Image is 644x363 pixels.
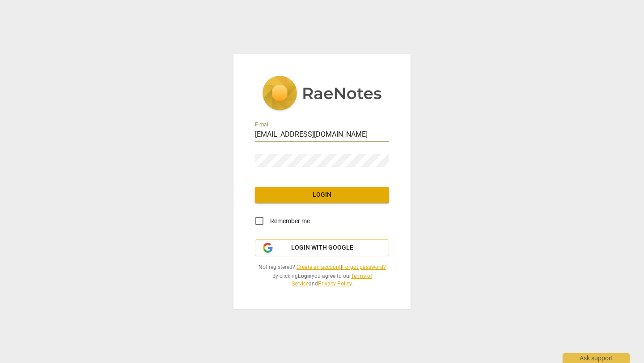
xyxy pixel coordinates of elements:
[342,264,386,270] a: Forgot password?
[255,187,389,203] button: Login
[292,273,372,287] a: Terms of Service
[262,76,382,112] img: 5ac2273c67554f335776073100b6d88f.svg
[255,264,389,271] span: Not registered? |
[255,272,389,287] span: By clicking you agree to our and .
[270,216,310,226] span: Remember me
[255,239,389,256] button: Login with Google
[297,264,341,270] a: Create an account
[262,190,382,199] span: Login
[291,243,353,252] span: Login with Google
[318,281,352,287] a: Privacy Policy
[298,273,312,279] b: Login
[563,353,630,363] div: Ask support
[255,122,270,128] label: E-mail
